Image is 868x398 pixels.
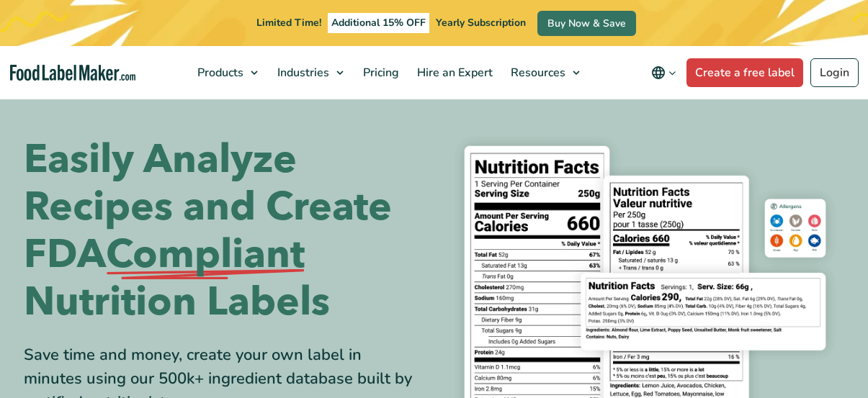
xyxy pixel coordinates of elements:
[106,231,305,279] span: Compliant
[269,46,351,99] a: Industries
[10,65,135,81] a: Food Label Maker homepage
[506,65,567,81] span: Resources
[354,46,405,99] a: Pricing
[537,11,636,36] a: Buy Now & Save
[193,65,245,81] span: Products
[413,65,494,81] span: Hire an Expert
[359,65,401,81] span: Pricing
[641,58,686,87] button: Change language
[24,136,424,326] h1: Easily Analyze Recipes and Create FDA Nutrition Labels
[436,16,526,30] span: Yearly Subscription
[408,46,498,99] a: Hire an Expert
[189,46,265,99] a: Products
[686,58,803,87] a: Create a free label
[273,65,331,81] span: Industries
[328,13,429,33] span: Additional 15% OFF
[502,46,587,99] a: Resources
[810,58,859,87] a: Login
[256,16,321,30] span: Limited Time!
